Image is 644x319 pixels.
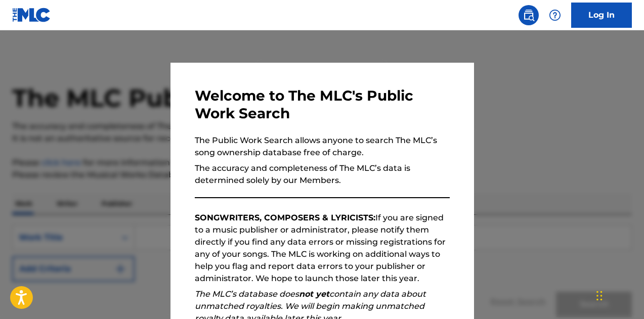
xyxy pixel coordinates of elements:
[596,281,603,311] div: Drag
[593,270,644,319] iframe: Chat Widget
[195,87,450,122] h3: Welcome to The MLC's Public Work Search
[195,162,450,187] p: The accuracy and completeness of The MLC’s data is determined solely by our Members.
[299,289,329,299] strong: not yet
[545,5,565,25] div: Help
[571,3,632,28] a: Log In
[549,9,561,21] img: help
[519,5,539,25] a: Public Search
[195,212,450,285] p: If you are signed to a music publisher or administrator, please notify them directly if you find ...
[523,9,535,21] img: search
[195,213,375,222] strong: SONGWRITERS, COMPOSERS & LYRICISTS:
[12,8,51,22] img: MLC Logo
[195,134,450,159] p: The Public Work Search allows anyone to search The MLC’s song ownership database free of charge.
